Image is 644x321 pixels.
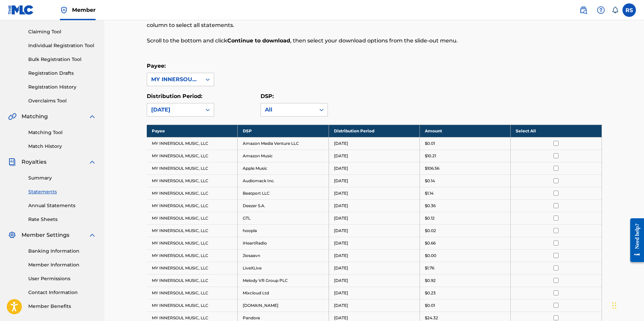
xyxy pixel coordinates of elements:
[147,249,238,262] td: MY INNERSOUL MUSIC, LLC
[425,190,434,196] p: $1.14
[28,216,96,223] a: Rate Sheets
[147,224,238,237] td: MY INNERSOUL MUSIC, LLC
[425,215,435,221] p: $0.12
[147,13,497,29] p: In the Select column, check the box(es) for any statements you would like to download or click at...
[329,212,419,224] td: [DATE]
[329,299,419,312] td: [DATE]
[238,237,329,249] td: iHeartRadio
[8,113,16,121] img: Matching
[425,140,435,147] p: $0.01
[8,5,34,15] img: MLC Logo
[147,37,497,45] p: Scroll to the bottom and click , then select your download options from the slide-out menu.
[238,174,329,187] td: Audiomack Inc.
[238,274,329,287] td: Melody VR Group PLC
[227,37,290,44] strong: Continue to download
[147,262,238,274] td: MY INNERSOUL MUSIC, LLC
[419,125,510,137] th: Amount
[238,212,329,224] td: GTL
[329,162,419,174] td: [DATE]
[577,3,590,17] a: Public Search
[22,231,69,239] span: Member Settings
[28,56,96,63] a: Bulk Registration Tool
[88,231,96,239] img: expand
[329,224,419,237] td: [DATE]
[147,287,238,299] td: MY INNERSOUL MUSIC, LLC
[425,203,436,209] p: $0.36
[28,174,96,182] a: Summary
[28,129,96,136] a: Matching Tool
[329,125,419,137] th: Distribution Period
[622,3,636,17] div: User Menu
[28,188,96,195] a: Statements
[147,212,238,224] td: MY INNERSOUL MUSIC, LLC
[329,262,419,274] td: [DATE]
[579,6,587,14] img: search
[22,113,48,121] span: Matching
[425,290,436,296] p: $0.23
[238,199,329,212] td: Deezer S.A.
[329,199,419,212] td: [DATE]
[147,93,202,99] label: Distribution Period:
[238,224,329,237] td: hoopla
[147,274,238,287] td: MY INNERSOUL MUSIC, LLC
[238,262,329,274] td: LiveXLive
[425,165,439,171] p: $106.56
[238,287,329,299] td: Mixcloud Ltd
[329,287,419,299] td: [DATE]
[329,137,419,150] td: [DATE]
[425,240,436,246] p: $0.66
[28,97,96,104] a: Overclaims Tool
[511,125,602,137] th: Select All
[28,28,96,35] a: Claiming Tool
[8,158,16,166] img: Royalties
[425,253,436,259] p: $0.00
[425,315,438,321] p: $24.32
[147,299,238,312] td: MY INNERSOUL MUSIC, LLC
[151,75,198,84] div: MY INNERSOUL MUSIC, LLC
[425,302,435,309] p: $0.01
[265,106,311,114] div: All
[28,202,96,209] a: Annual Statements
[610,289,644,321] iframe: Chat Widget
[151,106,198,114] div: [DATE]
[238,299,329,312] td: [DOMAIN_NAME]
[238,249,329,262] td: Jiosaavn
[28,289,96,296] a: Contact Information
[425,153,436,159] p: $10.21
[28,143,96,150] a: Match History
[147,162,238,174] td: MY INNERSOUL MUSIC, LLC
[238,187,329,199] td: Beatport LLC
[329,150,419,162] td: [DATE]
[238,162,329,174] td: Apple Music
[147,174,238,187] td: MY INNERSOUL MUSIC, LLC
[329,187,419,199] td: [DATE]
[147,150,238,162] td: MY INNERSOUL MUSIC, LLC
[612,7,618,13] div: Notifications
[60,6,68,14] img: Top Rightsholder
[28,275,96,282] a: User Permissions
[88,113,96,121] img: expand
[88,158,96,166] img: expand
[425,178,435,184] p: $0.14
[329,274,419,287] td: [DATE]
[147,199,238,212] td: MY INNERSOUL MUSIC, LLC
[28,70,96,77] a: Registration Drafts
[147,187,238,199] td: MY INNERSOUL MUSIC, LLC
[238,150,329,162] td: Amazon Music
[425,278,436,284] p: $0.92
[425,265,434,271] p: $1.76
[28,248,96,255] a: Banking Information
[425,228,436,234] p: $0.02
[147,237,238,249] td: MY INNERSOUL MUSIC, LLC
[261,93,274,99] label: DSP:
[329,237,419,249] td: [DATE]
[8,231,16,239] img: Member Settings
[597,6,605,14] img: help
[28,42,96,49] a: Individual Registration Tool
[329,174,419,187] td: [DATE]
[28,84,96,91] a: Registration History
[625,213,644,267] iframe: Resource Center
